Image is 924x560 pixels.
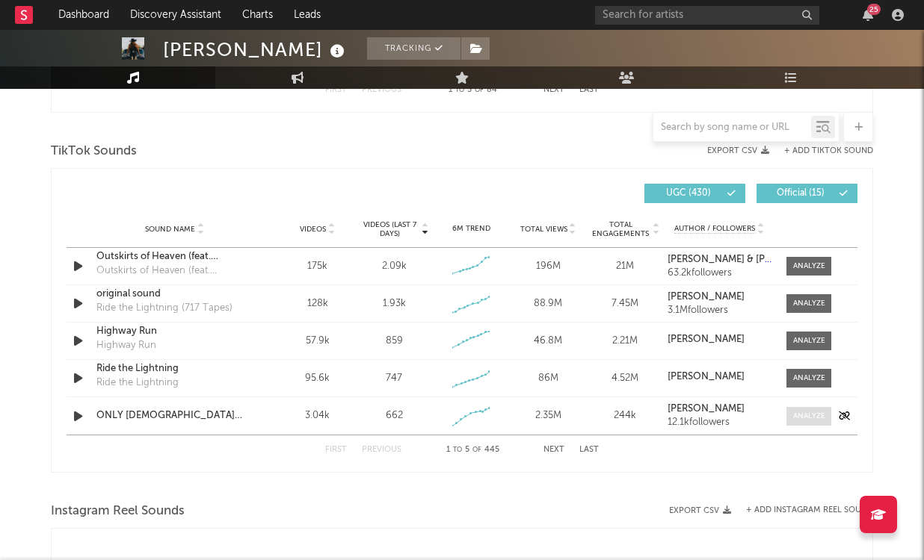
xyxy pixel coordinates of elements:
div: 662 [386,408,403,423]
div: Highway Run [96,338,156,353]
span: Author / Followers [674,224,755,234]
div: 128k [283,296,352,311]
a: [PERSON_NAME] [668,335,771,345]
div: 1 5 84 [431,81,514,99]
div: 175k [283,259,352,274]
button: + Add TikTok Sound [784,147,873,155]
div: 88.9M [514,296,583,311]
div: 86M [514,371,583,386]
div: Ride the Lightning (717 Tapes) [96,301,232,316]
strong: [PERSON_NAME] [668,292,745,302]
div: 63.2k followers [668,268,771,279]
span: Total Views [520,225,567,234]
button: Official(15) [757,184,857,203]
a: [PERSON_NAME] [668,404,771,414]
a: [PERSON_NAME] & [PERSON_NAME] [668,255,771,265]
div: 12.1k followers [668,417,771,428]
button: + Add Instagram Reel Sound [746,506,873,514]
button: Export CSV [707,146,769,155]
button: First [325,86,347,94]
div: Ride the Lightning [96,376,179,391]
strong: [PERSON_NAME] [668,404,745,414]
div: 25 [867,4,881,15]
span: Videos (last 7 days) [360,220,420,238]
input: Search for artists [595,6,819,25]
a: ONLY [DEMOGRAPHIC_DATA] [PERSON_NAME] [96,408,253,423]
a: [PERSON_NAME] [668,292,771,302]
strong: [PERSON_NAME] [668,335,745,344]
div: 859 [386,334,403,349]
a: Ride the Lightning [96,361,253,376]
button: 25 [863,9,873,21]
div: 1.93k [383,296,406,311]
a: [PERSON_NAME] [668,372,771,382]
button: Last [579,86,599,94]
a: Outskirts of Heaven (feat. [PERSON_NAME]) [96,249,253,264]
button: UGC(430) [644,184,745,203]
span: Instagram Reel Sounds [51,503,185,520]
span: Videos [300,225,326,234]
span: of [472,447,481,453]
div: 6M Trend [437,223,506,234]
div: 196M [514,259,583,274]
span: to [455,87,464,93]
button: First [325,446,347,454]
strong: [PERSON_NAME] [668,372,745,382]
button: Previous [362,86,401,94]
button: Tracking [367,37,461,60]
a: Highway Run [96,324,253,339]
div: + Add Instagram Reel Sound [731,506,873,514]
div: 7.45M [591,296,660,311]
div: 2.35M [514,408,583,423]
button: Next [543,86,564,94]
div: 747 [386,371,402,386]
button: Export CSV [669,506,731,515]
div: Outskirts of Heaven (feat. [PERSON_NAME]) [96,264,253,279]
button: Last [579,446,599,454]
div: [PERSON_NAME] [163,37,348,62]
div: 244k [591,408,660,423]
div: 2.21M [591,334,660,349]
span: Sound Name [145,225,195,234]
div: 2.09k [382,259,407,274]
div: 3.1M followers [668,305,771,316]
div: 4.52M [591,371,660,386]
div: 95.6k [283,371,352,386]
span: of [475,87,484,93]
button: Previous [362,446,401,454]
button: Next [543,446,564,454]
span: Total Engagements [591,220,651,238]
button: + Add TikTok Sound [769,147,873,155]
a: original sound [96,287,253,302]
span: UGC ( 430 ) [654,189,723,198]
div: 3.04k [283,408,352,423]
strong: [PERSON_NAME] & [PERSON_NAME] [668,255,833,264]
div: 1 5 445 [431,441,514,459]
div: 21M [591,259,660,274]
input: Search by song name or URL [653,122,811,134]
div: 46.8M [514,334,583,349]
span: TikTok Sounds [51,143,137,161]
span: Official ( 15 ) [766,189,835,198]
div: 57.9k [283,334,352,349]
span: to [453,447,462,453]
